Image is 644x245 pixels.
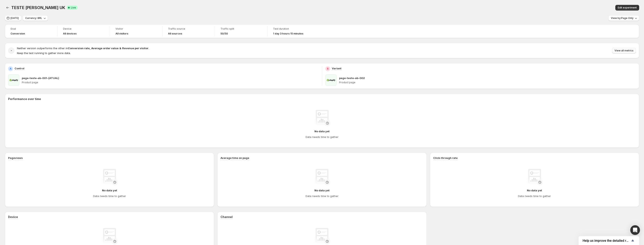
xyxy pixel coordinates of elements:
[116,27,157,30] span: Visitor
[10,67,12,70] h2: A
[8,215,18,219] h3: Device
[611,17,633,20] span: View by: Page Only
[168,27,209,30] span: Traffic source
[11,17,19,20] span: [DATE]
[8,156,23,160] h3: Pageviews
[71,6,76,9] span: Live
[306,135,338,139] h4: Data needs time to gather
[615,5,639,10] button: Edit experiment
[168,32,182,35] h4: All sources
[612,48,636,53] button: View all metrics
[433,156,458,160] h3: Click-through rate
[119,47,121,50] strong: &
[5,5,11,10] button: Back
[332,66,341,70] p: Variant
[526,169,543,185] img: No data yet
[615,49,633,52] span: View all metrics
[608,15,639,21] button: View by:Page Only
[63,27,104,36] a: DeviceAll devices
[11,27,51,30] span: Goal
[314,110,330,126] img: No data yet
[5,15,21,21] button: [DATE]
[11,27,51,36] a: GoalConversion
[618,6,637,9] span: Edit experiment
[273,32,303,35] span: 1 day 3 hours 15 minutes
[63,32,77,35] h4: All devices
[583,239,630,243] span: Help us improve the detailed report for A/B campaigns
[273,27,314,30] span: Test duration
[325,74,337,86] img: page-teste-ab-002
[339,76,365,80] p: page-teste-ab-002
[8,97,636,101] h2: Performance over time
[339,81,636,84] p: Product page
[63,27,104,30] span: Device
[68,47,90,50] strong: Conversion rate
[15,66,24,70] p: Control
[23,15,48,21] button: Currency: BRL
[116,32,128,35] h4: All visitors
[90,47,90,50] strong: ,
[22,76,59,80] p: page-teste-ab-001-(ATUAL)
[11,32,25,35] span: Conversion
[22,81,319,84] p: Product page
[168,27,209,36] a: Traffic sourceAll sources
[221,32,228,35] span: 50/50
[527,188,542,192] h4: No data yet
[306,194,338,198] h4: Data needs time to gather
[101,169,118,185] img: No data yet
[314,228,330,244] img: No data yet
[518,194,551,198] h4: Data needs time to gather
[221,156,249,160] h3: Average time on page
[314,188,330,192] h4: No data yet
[314,169,330,185] img: No data yet
[17,51,71,55] span: Keep the test running to gather more data.
[17,47,149,50] span: Neither version outperforms the other in .
[11,49,12,53] h2: -
[91,47,119,50] strong: Average order value
[116,27,157,36] a: VisitorAll visitors
[93,194,126,198] h4: Data needs time to gather
[101,228,118,244] img: No data yet
[122,47,148,50] strong: Revenue per visitor
[8,74,19,86] img: page-teste-ab-001-(ATUAL)
[630,225,640,235] div: Open Intercom Messenger
[25,17,42,20] span: Currency: BRL
[583,238,635,243] button: Show survey - Help us improve the detailed report for A/B campaigns
[221,215,233,219] h3: Channel
[273,27,314,36] a: Test duration1 day 3 hours 15 minutes
[314,129,330,133] h4: No data yet
[221,27,262,30] span: Traffic split
[11,5,65,10] span: TESTE [PERSON_NAME] UK
[221,27,262,36] a: Traffic split50/50
[102,188,117,192] h4: No data yet
[327,67,329,70] h2: B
